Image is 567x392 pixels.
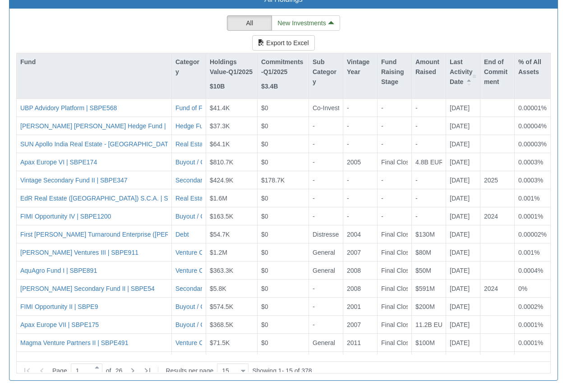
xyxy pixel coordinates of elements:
div: - [415,193,442,202]
div: First [PERSON_NAME] Turnaround Enterprise ([PERSON_NAME]) Fund | SBPE1131 [20,229,261,238]
div: [PERSON_NAME] Secondary Fund II | SBPE54 [20,284,155,293]
button: Real Estate Fund [175,193,224,202]
div: 2008 [347,284,373,293]
div: - [415,211,442,220]
span: $0 [261,285,268,292]
span: $0 [261,194,268,201]
div: [DATE] [450,121,476,130]
div: [DATE] [450,302,476,311]
button: FIMI Opportunity IV | SBPE1200 [20,211,111,220]
span: $0 [261,321,268,328]
div: 2007 [347,247,373,257]
div: Secondaries [175,284,211,293]
button: UBP Advidory Platform | SBPE568 [20,103,117,112]
span: $0 [261,303,268,310]
div: of [18,363,252,379]
div: Venture Capital [175,338,219,347]
div: 0.001% [518,247,547,257]
span: $0 [261,140,268,147]
div: - [381,211,408,220]
div: - [313,302,339,311]
div: - [415,121,442,130]
div: - [415,139,442,148]
div: [DATE] [450,157,476,166]
div: [DATE] [450,320,476,329]
span: Page [52,366,67,375]
div: - [347,175,373,184]
div: 0% [518,284,547,293]
div: Sub Category [309,53,343,91]
div: 0.001% [518,193,547,202]
div: - [313,157,339,166]
button: Fund of Funds [175,103,216,112]
div: [DATE] [450,193,476,202]
span: $0 [261,212,268,219]
div: 0.00003% [518,139,547,148]
button: Buyout / Corporate Private Equity [175,320,269,329]
div: % of All Assets [515,53,550,91]
div: Final Close [381,320,408,329]
div: Fund [17,53,171,70]
button: Export to Excel [252,35,314,51]
button: Hedge Funds [175,121,213,130]
div: [DATE] [450,266,476,275]
button: Magma Venture Partners II | SBPE491 [20,338,128,347]
div: - [415,175,442,184]
p: Holdings Value-Q1/2025 [210,57,254,77]
div: - [347,193,373,202]
div: 0.00002% [518,229,547,238]
span: $0 [261,266,268,274]
span: $64.1K [210,140,230,147]
button: FIMI Opportunity II | SBPE9 [20,302,98,311]
div: [DATE] [450,338,476,347]
button: [PERSON_NAME] [PERSON_NAME] Hedge Fund | SBPE818 [20,121,195,130]
span: Results per page [166,366,213,375]
div: [DATE] [450,103,476,112]
div: - [381,175,408,184]
div: Last Activity Date [446,53,480,91]
div: 0.0001% [518,338,547,347]
button: EdR Real Estate ([GEOGRAPHIC_DATA]) S.C.A. | SBPE616 [20,193,191,202]
span: $810.7K [210,158,233,165]
button: New Investments [272,15,340,31]
span: $368.5K [210,321,233,328]
div: 0.0004% [518,266,547,275]
button: Apax Europe VI | SBPE174 [20,157,97,166]
div: [DATE] [450,175,476,184]
button: [PERSON_NAME] Ventures III | SBPE911 [20,247,138,257]
span: $1.2M [210,248,227,256]
button: Vintage Secondary Fund II | SBPE347 [20,175,128,184]
button: Buyout / Corporate Private Equity [175,157,269,166]
span: $5.8K [210,285,226,292]
div: - [347,211,373,220]
span: 11.2B EUR [415,321,447,328]
div: Buyout / Corporate Private Equity [175,302,269,311]
div: - [347,103,373,112]
div: - [313,175,339,184]
div: Real Estate Fund [175,139,224,148]
button: SUN Apollo India Real Estate - [GEOGRAPHIC_DATA] | SBPE192 [20,139,206,148]
span: $574.5K [210,303,233,310]
button: Apax Europe VII | SBPE175 [20,320,99,329]
div: Final Close [381,266,408,275]
div: 0.00004% [518,121,547,130]
div: - [381,103,408,112]
div: 0.0001% [518,211,547,220]
div: Co-Investment [313,103,339,112]
div: Final Close [381,247,408,257]
div: Final Close [381,284,408,293]
span: $71.5K [210,339,230,346]
button: Debt [175,229,189,238]
div: Buyout / Corporate Private Equity [175,211,269,220]
div: 2024 [484,284,511,293]
span: $163.5K [210,212,233,219]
